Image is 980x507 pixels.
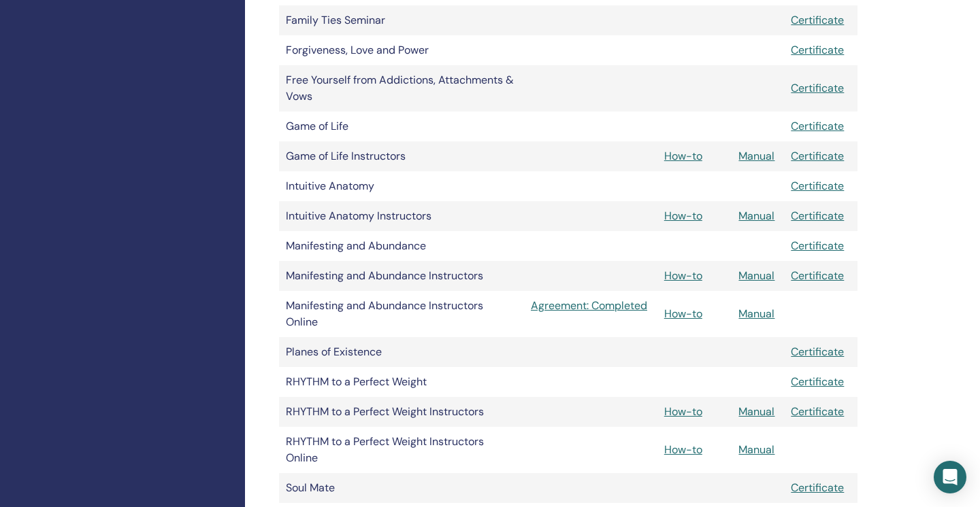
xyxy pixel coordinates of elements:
[664,209,702,223] a: How-to
[791,480,844,495] a: Certificate
[738,268,774,283] a: Manual
[279,231,524,261] td: Manifesting and Abundance
[738,149,774,163] a: Manual
[738,307,774,321] a: Manual
[664,307,702,321] a: How-to
[664,442,702,457] a: How-to
[738,209,774,223] a: Manual
[791,345,844,359] a: Certificate
[664,404,702,419] a: How-to
[664,268,702,283] a: How-to
[791,239,844,253] a: Certificate
[791,404,844,419] a: Certificate
[279,427,524,473] td: RHYTHM to a Perfect Weight Instructors Online
[791,43,844,57] a: Certificate
[279,111,524,141] td: Game of Life
[279,397,524,427] td: RHYTHM to a Perfect Weight Instructors
[279,291,524,337] td: Manifesting and Abundance Instructors Online
[738,404,774,419] a: Manual
[279,337,524,367] td: Planes of Existence
[791,119,844,133] a: Certificate
[791,149,844,163] a: Certificate
[791,81,844,95] a: Certificate
[279,367,524,397] td: RHYTHM to a Perfect Weight
[791,209,844,223] a: Certificate
[791,268,844,283] a: Certificate
[279,201,524,231] td: Intuitive Anatomy Instructors
[934,461,966,493] div: Open Intercom Messenger
[791,374,844,389] a: Certificate
[279,65,524,111] td: Free Yourself from Addictions, Attachments & Vows
[279,473,524,503] td: Soul Mate
[279,171,524,201] td: Intuitive Anatomy
[791,179,844,193] a: Certificate
[791,13,844,27] a: Certificate
[279,5,524,35] td: Family Ties Seminar
[279,141,524,171] td: Game of Life Instructors
[738,442,774,457] a: Manual
[279,35,524,65] td: Forgiveness, Love and Power
[664,149,702,163] a: How-to
[531,298,651,314] a: Agreement: Completed
[279,261,524,291] td: Manifesting and Abundance Instructors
